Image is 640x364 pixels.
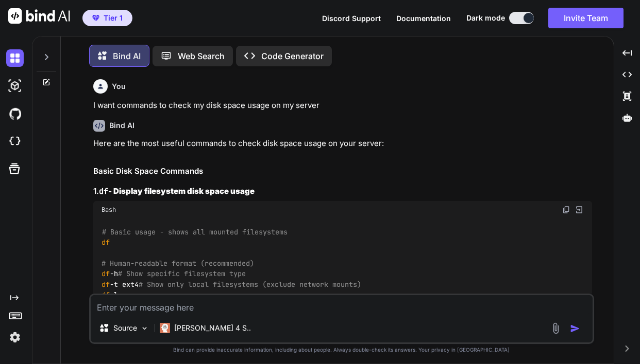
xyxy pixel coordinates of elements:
[113,323,137,333] p: Source
[82,10,132,26] button: premiumTier 1
[102,227,361,300] code: -h -t ext4 -l
[109,120,134,131] h6: Bind AI
[102,290,110,299] span: df
[261,50,324,62] p: Code Generator
[396,13,451,24] button: Documentation
[89,346,594,354] p: Bind can provide inaccurate information, including about people. Always double-check its answers....
[104,13,123,23] span: Tier 1
[6,133,24,150] img: cloudideIcon
[160,323,170,333] img: Claude 4 Sonnet
[102,269,110,279] span: df
[112,81,126,92] h6: You
[548,8,624,28] button: Invite Team
[466,13,505,23] span: Dark mode
[140,324,149,333] img: Pick Models
[6,49,24,67] img: darkChat
[322,13,381,24] button: Discord Support
[118,269,246,279] span: # Show specific filesystem type
[575,205,584,214] img: Open in Browser
[93,100,592,112] p: I want commands to check my disk space usage on my server
[550,322,562,334] img: attachment
[6,77,24,95] img: darkAi-studio
[102,259,254,268] span: # Human-readable format (recommended)
[92,15,99,21] img: premium
[93,138,592,150] p: Here are the most useful commands to check disk space usage on your server:
[93,186,592,197] h3: 1.
[6,105,24,122] img: githubDark
[113,50,141,62] p: Bind AI
[570,323,580,334] img: icon
[99,186,255,196] strong: - Display filesystem disk space usage
[8,8,70,24] img: Bind AI
[562,206,570,214] img: copy
[6,329,24,346] img: settings
[102,227,288,236] span: # Basic usage - shows all mounted filesystems
[174,323,251,333] p: [PERSON_NAME] 4 S..
[396,14,451,23] span: Documentation
[102,280,110,289] span: df
[178,50,225,62] p: Web Search
[322,14,381,23] span: Discord Support
[99,186,108,196] code: df
[102,238,110,247] span: df
[93,166,592,177] h2: Basic Disk Space Commands
[102,206,116,214] span: Bash
[139,280,361,289] span: # Show only local filesystems (exclude network mounts)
